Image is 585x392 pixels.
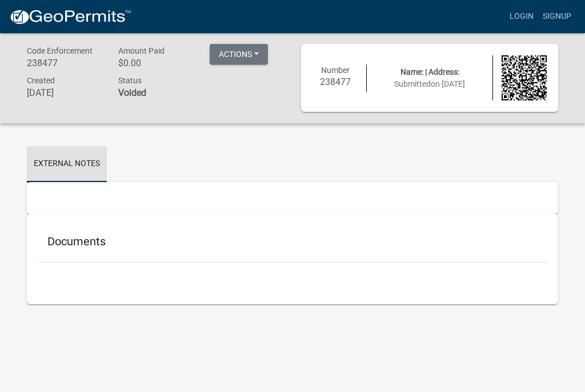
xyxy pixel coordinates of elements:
h6: 238477 [27,58,101,68]
img: QR code [502,55,547,100]
span: Code Enforcement [27,46,93,55]
span: Submitted on [DATE] [394,79,465,88]
a: External Notes [27,146,107,183]
button: Actions [210,44,268,64]
span: Number [321,66,350,75]
h6: 238477 [312,76,358,87]
h5: Documents [47,235,538,248]
h6: $0.00 [118,58,193,68]
a: Login [505,6,538,27]
a: Signup [538,6,576,27]
span: Created [27,76,55,85]
span: Status [118,76,142,85]
h6: [DATE] [27,87,101,98]
strong: Voided [118,87,146,98]
span: Name: | Address: [400,67,459,76]
span: Amount Paid [118,46,165,55]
